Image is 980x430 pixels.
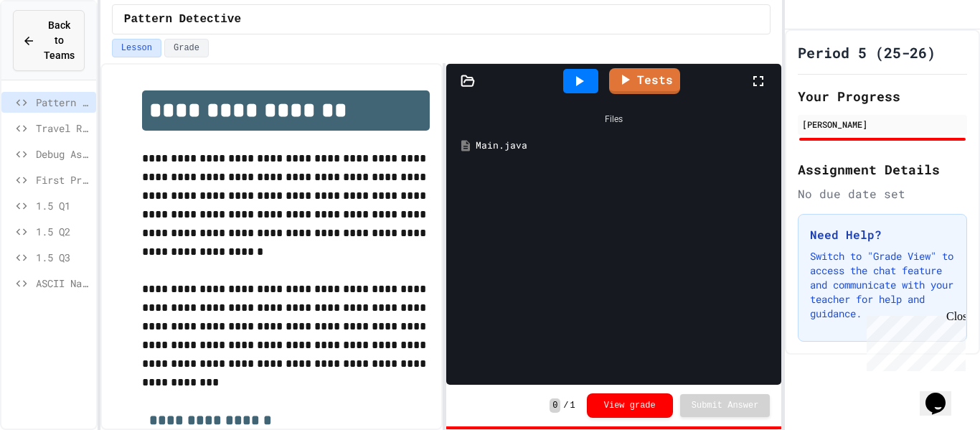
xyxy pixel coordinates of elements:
[36,224,90,239] span: 1.5 Q2
[802,118,963,131] div: [PERSON_NAME]
[810,226,955,243] h3: Need Help?
[476,139,773,153] div: Main.java
[920,373,966,416] iframe: chat widget
[861,310,966,371] iframe: chat widget
[36,146,90,162] span: Debug Assembly
[570,400,575,411] span: 1
[36,276,90,291] span: ASCII Name
[563,400,568,411] span: /
[609,68,680,94] a: Tests
[13,10,85,71] button: Back to Teams
[36,198,90,213] span: 1.5 Q1
[164,39,209,57] button: Grade
[44,18,75,63] span: Back to Teams
[36,95,90,110] span: Pattern Detective
[810,249,955,321] p: Switch to "Grade View" to access the chat feature and communicate with your teacher for help and ...
[680,394,771,417] button: Submit Answer
[798,86,967,106] h2: Your Progress
[798,185,967,202] div: No due date set
[6,6,99,91] div: Chat with us now!Close
[124,11,241,28] span: Pattern Detective
[550,398,560,413] span: 0
[453,106,775,133] div: Files
[587,393,673,418] button: View grade
[112,39,161,57] button: Lesson
[36,172,90,187] span: First Program
[36,250,90,265] span: 1.5 Q3
[798,42,936,62] h1: Period 5 (25-26)
[798,159,967,179] h2: Assignment Details
[36,121,90,136] span: Travel Route Debugger
[692,400,759,411] span: Submit Answer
